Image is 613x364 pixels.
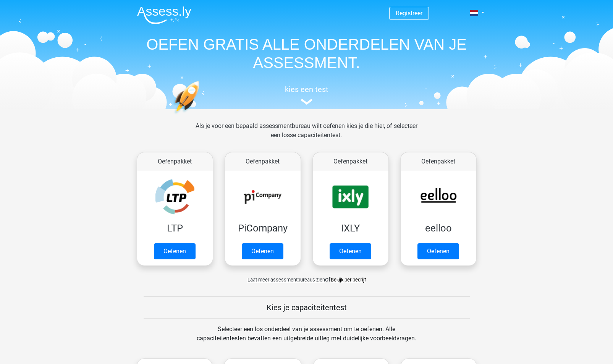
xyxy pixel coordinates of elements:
img: oefenen [173,81,229,150]
img: assessment [301,99,312,105]
a: kies een test [131,85,482,105]
div: Als je voor een bepaald assessmentbureau wilt oefenen kies je die hier, of selecteer een losse ca... [189,121,424,149]
a: Bekijk per bedrijf [331,277,366,283]
a: Oefenen [330,243,371,259]
a: Oefenen [417,243,459,259]
span: Laat meer assessmentbureaus zien [247,277,325,283]
a: Oefenen [242,243,283,259]
h5: kies een test [131,85,482,94]
div: of [131,269,482,284]
img: Assessly [137,6,191,24]
h5: Kies je capaciteitentest [144,303,470,312]
a: Oefenen [154,243,196,259]
div: Selecteer een los onderdeel van je assessment om te oefenen. Alle capaciteitentesten bevatten een... [189,325,424,352]
a: Registreer [396,10,422,17]
h1: OEFEN GRATIS ALLE ONDERDELEN VAN JE ASSESSMENT. [131,35,482,72]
